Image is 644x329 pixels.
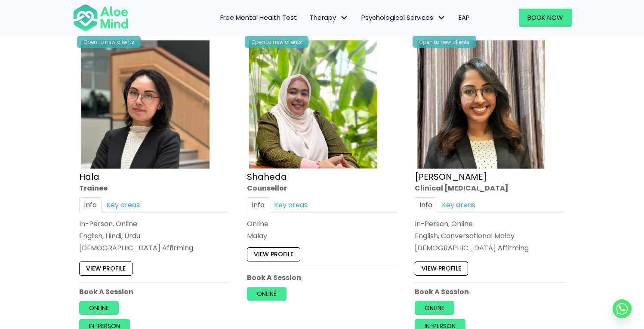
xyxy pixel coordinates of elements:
[247,171,287,183] a: Shaheda
[415,301,454,315] a: Online
[79,301,119,315] a: Online
[437,197,480,212] a: Key areas
[247,273,397,283] p: Book A Session
[214,9,303,27] a: Free Mental Health Test
[519,9,572,27] a: Book Now
[361,13,446,22] span: Psychological Services
[79,231,230,241] p: English, Hindi, Urdu
[452,9,476,27] a: EAP
[245,36,308,48] div: Open to new clients
[79,287,230,297] p: Book A Session
[81,40,210,169] img: Hala
[247,197,269,212] a: Info
[415,262,468,276] a: View profile
[247,183,397,193] div: Counsellor
[613,299,632,318] a: Whatsapp
[79,171,99,183] a: Hala
[415,197,437,212] a: Info
[102,197,145,212] a: Key areas
[303,9,355,27] a: TherapyTherapy: submenu
[249,40,377,169] img: Shaheda Counsellor
[79,183,230,193] div: Trainee
[247,231,397,241] p: Malay
[73,3,129,32] img: Aloe mind Logo
[417,40,545,169] img: croped-Anita_Profile-photo-300×300
[415,219,565,229] div: In-Person, Online
[415,171,487,183] a: [PERSON_NAME]
[247,287,287,301] a: Online
[269,197,312,212] a: Key areas
[355,9,452,27] a: Psychological ServicesPsychological Services: submenu
[415,287,565,297] p: Book A Session
[415,183,565,193] div: Clinical [MEDICAL_DATA]
[527,13,563,22] span: Book Now
[415,243,565,253] div: [DEMOGRAPHIC_DATA] Affirming
[79,262,132,276] a: View profile
[79,197,102,212] a: Info
[435,12,448,24] span: Psychological Services: submenu
[459,13,470,22] span: EAP
[338,12,351,24] span: Therapy: submenu
[415,231,565,241] p: English, Conversational Malay
[140,9,476,27] nav: Menu
[247,248,300,261] a: View profile
[310,13,348,22] span: Therapy
[247,219,397,229] div: Online
[79,243,230,253] div: [DEMOGRAPHIC_DATA] Affirming
[79,219,230,229] div: In-Person, Online
[413,36,476,48] div: Open to new clients
[77,36,141,48] div: Open to new clients
[220,13,297,22] span: Free Mental Health Test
